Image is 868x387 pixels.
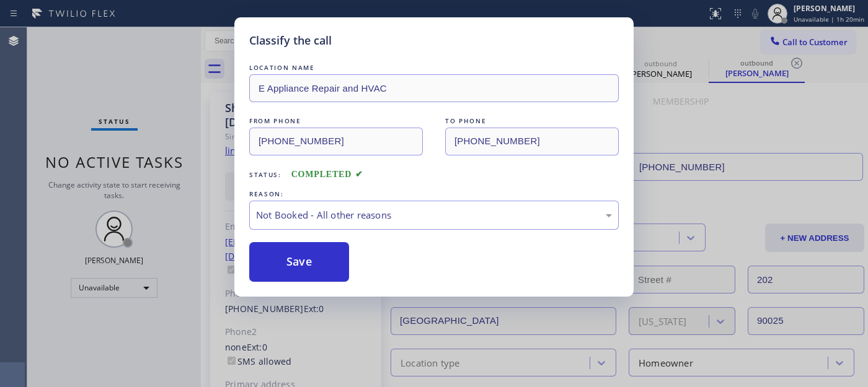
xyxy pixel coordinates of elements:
[249,61,619,74] div: LOCATION NAME
[445,115,619,128] div: TO PHONE
[445,128,619,155] input: To phone
[249,115,423,128] div: FROM PHONE
[249,170,281,179] span: Status:
[249,32,332,49] h5: Classify the call
[249,242,349,282] button: Save
[249,128,423,155] input: From phone
[256,208,612,222] div: Not Booked - All other reasons
[291,170,363,179] span: COMPLETED
[249,188,619,201] div: REASON:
